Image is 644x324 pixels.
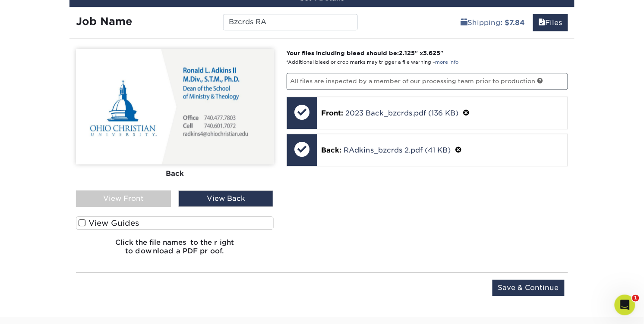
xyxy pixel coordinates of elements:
[76,238,274,262] h6: Click the file names to the right to download a PDF proof.
[76,216,274,230] label: View Guides
[287,59,459,65] small: *Additional bleed or crop marks may trigger a file warning –
[501,19,525,27] b: : $7.84
[179,190,274,207] div: View Back
[615,295,635,315] iframe: Intercom live chat
[287,73,568,89] p: All files are inspected by a member of our processing team prior to production.
[492,280,565,296] input: Save & Continue
[539,19,546,27] span: files
[346,109,459,117] a: 2023 Back_bzcrds.pdf (136 KB)
[322,109,344,117] span: Front:
[344,146,451,154] a: RAdkins_bzcrds 2.pdf (41 KB)
[223,14,357,30] input: Enter a job name
[533,14,568,31] a: Files
[632,295,639,302] span: 1
[461,19,468,27] span: shipping
[322,146,342,154] span: Back:
[76,190,171,207] div: View Front
[436,59,459,65] a: more info
[76,164,274,183] div: Back
[76,15,132,28] strong: Job Name
[423,50,441,56] span: 3.625
[287,50,444,56] strong: Your files including bleed should be: " x "
[455,14,531,31] a: Shipping: $7.84
[399,50,415,56] span: 2.125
